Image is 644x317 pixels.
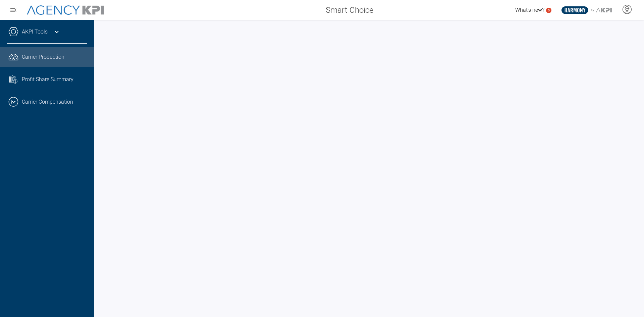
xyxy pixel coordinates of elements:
a: 5 [546,8,551,13]
span: What's new? [515,7,544,13]
span: Carrier Production [22,53,64,61]
span: Profit Share Summary [22,75,73,84]
a: AKPI Tools [22,28,48,36]
text: 5 [548,8,550,12]
span: Smart Choice [326,4,373,16]
img: AgencyKPI [27,5,104,15]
